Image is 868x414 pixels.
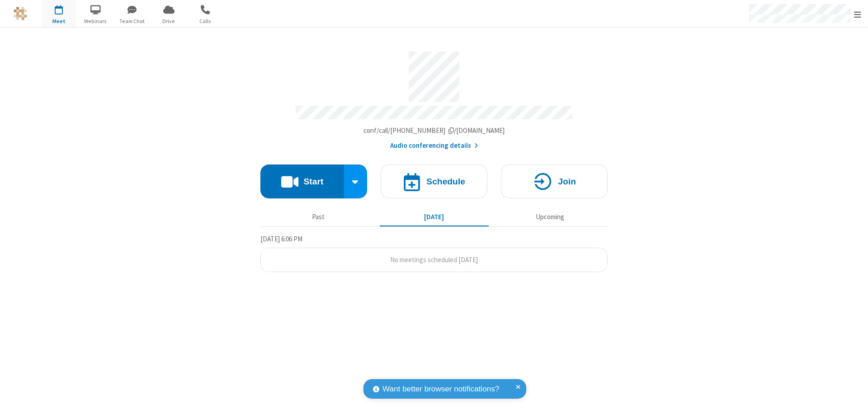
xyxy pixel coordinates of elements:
[363,126,505,136] button: Copy my meeting room linkCopy my meeting room link
[558,177,576,186] h4: Join
[382,383,499,395] span: Want better browser notifications?
[260,235,302,243] span: [DATE] 6:06 PM
[381,165,487,198] button: Schedule
[14,7,27,20] img: QA Selenium DO NOT DELETE OR CHANGE
[189,17,222,25] span: Calls
[380,208,489,226] button: [DATE]
[260,165,344,198] button: Start
[260,234,608,273] section: Today's Meetings
[344,165,368,198] div: Start conference options
[42,17,76,25] span: Meet
[501,165,608,198] button: Join
[152,17,186,25] span: Drive
[390,255,478,264] span: No meetings scheduled [DATE]
[79,17,113,25] span: Webinars
[426,177,465,186] h4: Schedule
[390,141,478,151] button: Audio conferencing details
[260,45,608,151] section: Account details
[115,17,149,25] span: Team Chat
[495,208,604,226] button: Upcoming
[264,208,373,226] button: Past
[363,126,505,135] span: Copy my meeting room link
[303,177,323,186] h4: Start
